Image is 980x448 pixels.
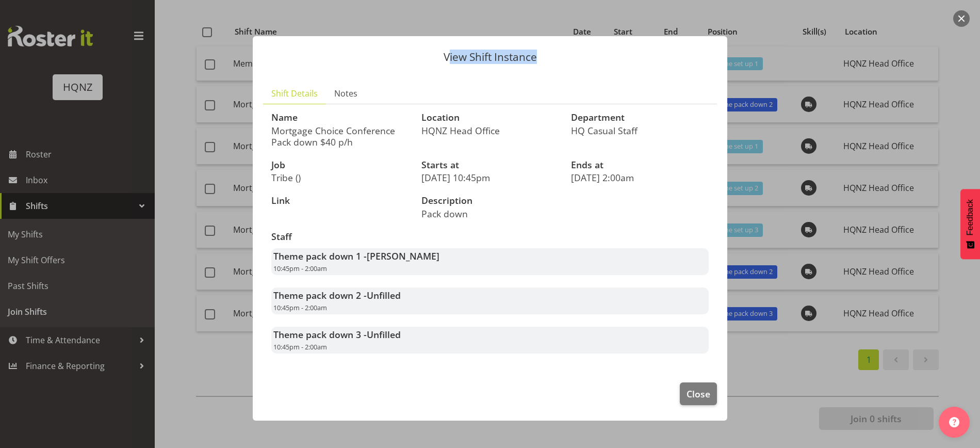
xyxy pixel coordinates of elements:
[334,87,357,100] span: Notes
[367,289,401,301] span: Unfilled
[571,113,709,123] h3: Department
[271,125,409,148] p: Mortgage Choice Conference Pack down $40 p/h
[271,232,709,242] h3: Staff
[271,113,409,123] h3: Name
[271,87,318,100] span: Shift Details
[273,289,401,301] strong: Theme pack down 2 -
[271,196,409,206] h3: Link
[271,172,409,183] p: Tribe ()
[273,303,327,312] span: 10:45pm - 2:00am
[273,342,327,351] span: 10:45pm - 2:00am
[273,328,401,341] strong: Theme pack down 3 -
[571,125,709,136] p: HQ Casual Staff
[273,264,327,273] span: 10:45pm - 2:00am
[949,417,959,427] img: help-xxl-2.png
[421,125,559,136] p: HQNZ Head Office
[571,172,709,183] p: [DATE] 2:00am
[367,328,401,341] span: Unfilled
[571,160,709,170] h3: Ends at
[273,250,439,262] strong: Theme pack down 1 -
[687,387,710,401] span: Close
[421,196,634,206] h3: Description
[271,160,409,170] h3: Job
[421,160,559,170] h3: Starts at
[421,172,559,183] p: [DATE] 10:45pm
[960,189,980,259] button: Feedback - Show survey
[263,52,717,62] p: View Shift Instance
[680,382,717,405] button: Close
[421,208,634,219] p: Pack down
[367,250,439,262] span: [PERSON_NAME]
[421,113,559,123] h3: Location
[966,199,975,235] span: Feedback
